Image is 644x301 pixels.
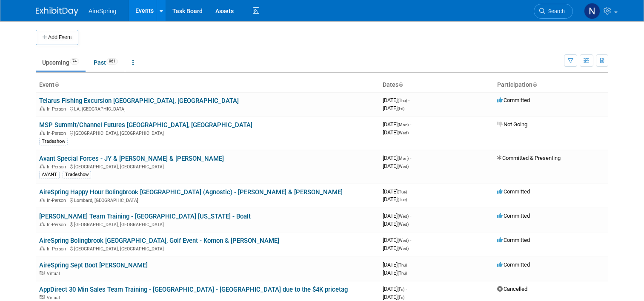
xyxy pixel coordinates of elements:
[40,164,45,168] img: In-Person Event
[39,261,148,269] a: AireSpring Sept Boot [PERSON_NAME]
[398,214,409,219] span: (Wed)
[545,8,565,14] span: Search
[47,222,69,227] span: In-Person
[398,122,409,127] span: (Mon)
[36,54,86,71] a: Upcoming74
[383,286,407,292] span: [DATE]
[39,129,376,136] div: [GEOGRAPHIC_DATA], [GEOGRAPHIC_DATA]
[584,3,600,19] img: Natalie Pyron
[39,163,376,170] div: [GEOGRAPHIC_DATA], [GEOGRAPHIC_DATA]
[383,213,411,219] span: [DATE]
[36,7,78,16] img: ExhibitDay
[39,97,239,105] a: Telarus Fishing Excursion [GEOGRAPHIC_DATA], [GEOGRAPHIC_DATA]
[47,295,62,301] span: Virtual
[398,263,407,267] span: (Thu)
[40,271,45,275] img: Virtual Event
[87,54,124,71] a: Past961
[39,188,343,196] a: AireSpring Happy Hour Bolingbrook [GEOGRAPHIC_DATA] (Agnostic) - [PERSON_NAME] & [PERSON_NAME]
[534,4,573,19] a: Search
[39,121,252,129] a: MSP Summit/Channel Futures [GEOGRAPHIC_DATA], [GEOGRAPHIC_DATA]
[398,164,409,169] span: (Wed)
[39,171,60,179] div: AVANT
[497,286,527,292] span: Cancelled
[383,105,404,111] span: [DATE]
[39,237,279,244] a: AireSpring Bolingbrook [GEOGRAPHIC_DATA], Golf Event - Komon & [PERSON_NAME]
[47,246,69,252] span: In-Person
[47,271,62,276] span: Virtual
[398,156,409,161] span: (Mon)
[383,129,409,136] span: [DATE]
[383,163,409,169] span: [DATE]
[383,270,407,276] span: [DATE]
[497,97,530,103] span: Committed
[398,131,409,135] span: (Wed)
[39,286,348,293] a: AppDirect 30 Min Sales Team Training - [GEOGRAPHIC_DATA] - [GEOGRAPHIC_DATA] due to the $4K pricetag
[532,81,537,88] a: Sort by Participation Type
[383,196,407,202] span: [DATE]
[70,58,79,65] span: 74
[379,78,494,92] th: Dates
[40,222,45,226] img: In-Person Event
[39,196,376,203] div: Lombard, [GEOGRAPHIC_DATA]
[406,286,407,292] span: -
[54,81,59,88] a: Sort by Event Name
[398,238,409,243] span: (Wed)
[106,58,118,65] span: 961
[408,188,409,195] span: -
[383,221,409,227] span: [DATE]
[39,213,251,220] a: [PERSON_NAME] Team Training - [GEOGRAPHIC_DATA] [US_STATE] - Boalt
[398,197,407,202] span: (Tue)
[497,213,530,219] span: Committed
[40,198,45,202] img: In-Person Event
[398,271,407,275] span: (Thu)
[383,237,411,243] span: [DATE]
[36,78,379,92] th: Event
[40,106,45,111] img: In-Person Event
[383,155,411,161] span: [DATE]
[63,171,91,179] div: Tradeshow
[398,106,404,111] span: (Fri)
[398,190,407,194] span: (Tue)
[398,81,403,88] a: Sort by Start Date
[497,188,530,195] span: Committed
[36,30,78,45] button: Add Event
[410,155,411,161] span: -
[398,246,409,251] span: (Wed)
[398,98,407,103] span: (Thu)
[497,237,530,243] span: Committed
[497,261,530,268] span: Committed
[39,221,376,227] div: [GEOGRAPHIC_DATA], [GEOGRAPHIC_DATA]
[40,246,45,250] img: In-Person Event
[383,121,411,128] span: [DATE]
[47,131,69,136] span: In-Person
[494,78,608,92] th: Participation
[39,138,68,145] div: Tradeshow
[497,121,527,128] span: Not Going
[410,213,411,219] span: -
[383,97,409,103] span: [DATE]
[410,237,411,243] span: -
[408,97,409,103] span: -
[39,155,224,162] a: Avant Special Forces - JY & [PERSON_NAME] & [PERSON_NAME]
[408,261,409,268] span: -
[398,222,409,227] span: (Wed)
[39,245,376,252] div: [GEOGRAPHIC_DATA], [GEOGRAPHIC_DATA]
[89,8,116,14] span: AireSpring
[47,164,69,170] span: In-Person
[40,131,45,135] img: In-Person Event
[398,287,404,292] span: (Fri)
[410,121,411,128] span: -
[47,106,69,112] span: In-Person
[383,294,404,300] span: [DATE]
[383,261,409,268] span: [DATE]
[383,245,409,251] span: [DATE]
[39,105,376,112] div: LA, [GEOGRAPHIC_DATA]
[40,295,45,299] img: Virtual Event
[383,188,409,195] span: [DATE]
[497,155,561,161] span: Committed & Presenting
[398,295,404,300] span: (Fri)
[47,198,69,203] span: In-Person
